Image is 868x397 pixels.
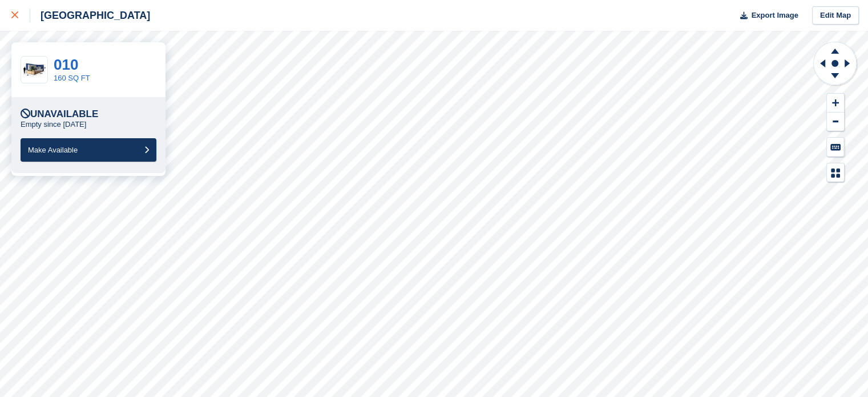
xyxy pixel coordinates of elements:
[54,74,90,82] a: 160 SQ FT
[21,109,98,120] div: Unavailable
[827,163,844,182] button: Map Legend
[21,138,156,162] button: Make Available
[827,113,844,131] button: Zoom Out
[827,94,844,113] button: Zoom In
[30,9,150,22] div: [GEOGRAPHIC_DATA]
[54,56,78,73] a: 010
[827,138,844,157] button: Keyboard Shortcuts
[21,60,47,80] img: 20-ft-container%20(1).jpg
[28,146,78,154] span: Make Available
[751,10,798,21] span: Export Image
[21,120,86,129] p: Empty since [DATE]
[733,6,798,25] button: Export Image
[812,6,859,25] a: Edit Map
